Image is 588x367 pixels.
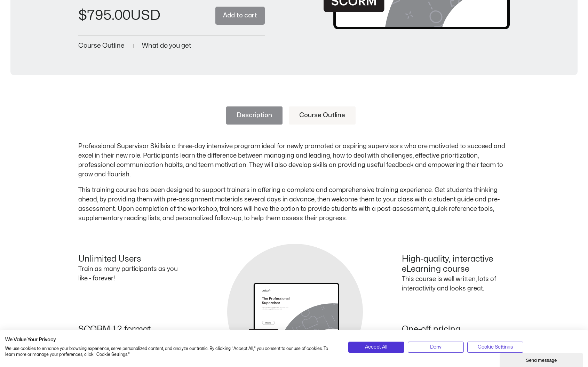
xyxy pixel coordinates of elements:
[467,342,523,353] button: Adjust cookie preferences
[215,7,265,25] button: Add to cart
[478,343,513,351] span: Cookie Settings
[78,185,510,223] p: This training course has been designed to support trainers in offering a complete and comprehensi...
[5,337,338,343] h2: We Value Your Privacy
[402,254,510,274] h4: High-quality, interactive eLearning course
[78,254,186,264] h4: Unlimited Users
[365,343,387,351] span: Accept All
[500,352,585,367] iframe: chat widget
[78,264,186,283] p: Train as many participants as you like - forever!
[402,274,510,293] p: This course is well written, lots of interactivity and looks great.
[348,342,404,353] button: Accept all cookies
[5,346,338,358] p: We use cookies to enhance your browsing experience, serve personalized content, and analyze our t...
[142,42,191,49] a: What do you get
[226,106,283,125] a: Description
[78,143,166,149] em: Professional Supervisor Skills
[78,142,510,179] p: is a three-day intensive program ideal for newly promoted or aspiring supervisors who are motivat...
[78,9,87,22] span: $
[430,343,442,351] span: Deny
[289,106,356,125] a: Course Outline
[78,42,125,49] a: Course Outline
[78,9,130,22] bdi: 795.00
[408,342,464,353] button: Deny all cookies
